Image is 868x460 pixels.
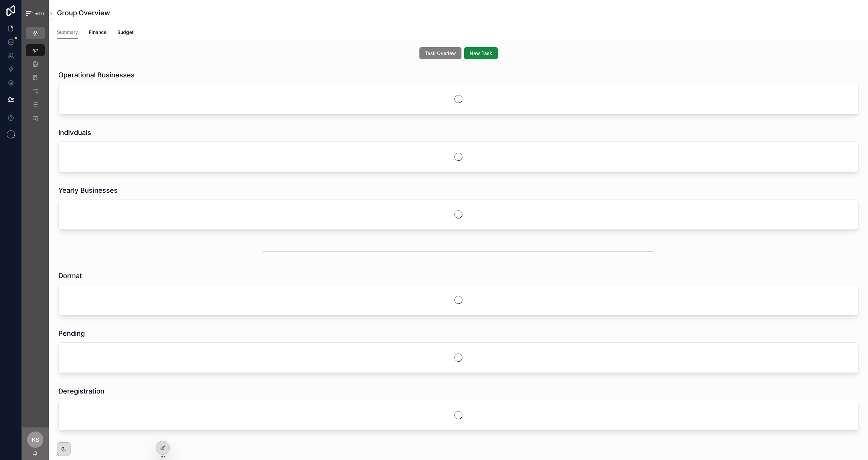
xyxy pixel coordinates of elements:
[58,271,82,281] h1: Dormat
[89,29,106,36] span: Finance
[58,186,118,195] h1: Yearly Businesses
[32,436,39,444] span: KS
[26,11,45,17] img: App logo
[58,128,91,137] h1: Indivduals
[89,26,106,40] a: Finance
[425,50,456,57] span: Task Overiew
[57,26,78,39] a: Summary
[117,26,134,40] a: Budget
[22,39,49,133] div: scrollable content
[58,386,104,396] h1: Deregistration
[57,29,78,36] span: Summary
[470,50,492,57] span: New Task
[58,70,135,80] h1: Operational Businesses
[464,47,498,59] button: New Task
[117,29,134,36] span: Budget
[58,329,85,338] h1: Pending
[57,8,110,18] h1: Group Overview
[419,47,461,59] button: Task Overiew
